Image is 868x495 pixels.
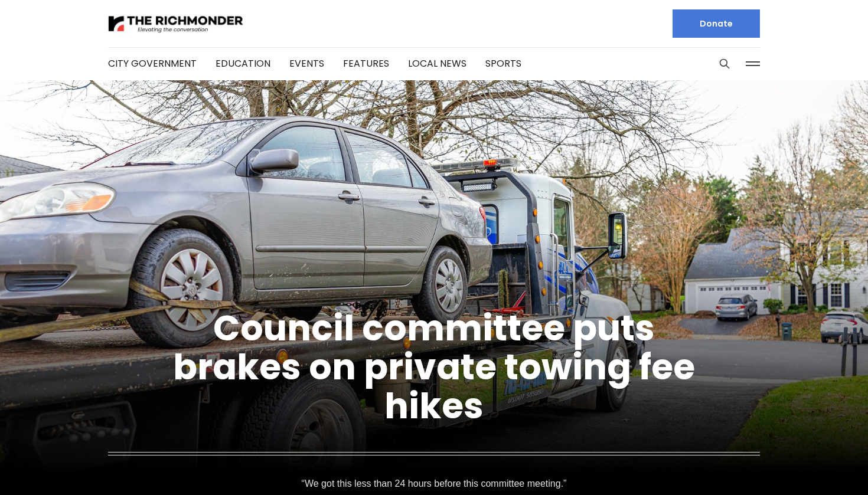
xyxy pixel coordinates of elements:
a: Events [289,57,324,70]
a: City Government [108,57,197,70]
a: Features [343,57,389,70]
p: “We got this less than 24 hours before this committee meeting.” [302,476,567,492]
a: Donate [673,9,760,38]
iframe: portal-trigger [768,437,868,495]
a: Council committee puts brakes on private towing fee hikes [173,303,695,431]
a: Sports [485,57,521,70]
img: The Richmonder [108,14,244,34]
button: Search this site [716,55,733,73]
a: Local News [408,57,466,70]
a: Education [216,57,270,70]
